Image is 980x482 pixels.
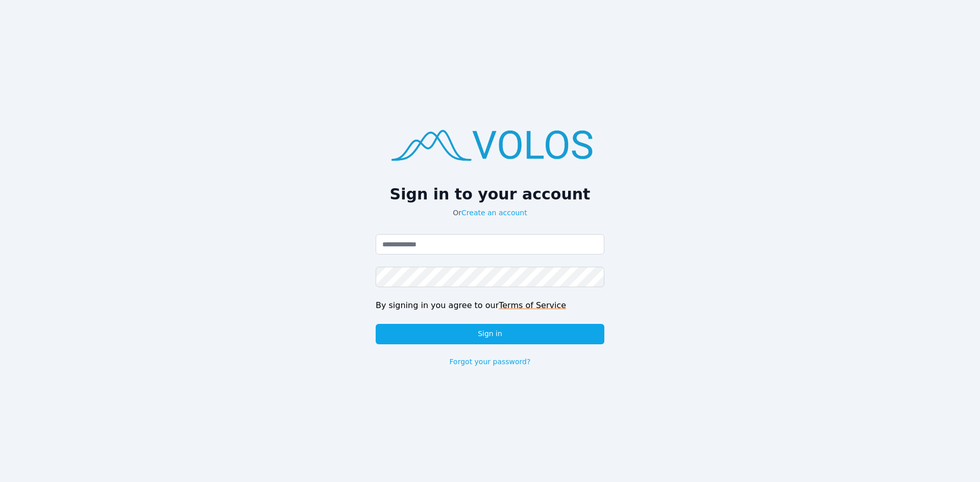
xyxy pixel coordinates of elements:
a: Terms of Service [499,300,566,310]
button: Sign in [376,324,604,344]
a: Create an account [461,209,527,217]
p: Or [376,208,604,218]
a: Forgot your password? [450,357,531,367]
h2: Sign in to your account [376,185,604,204]
img: logo.png [376,115,604,173]
div: By signing in you agree to our [376,299,604,312]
